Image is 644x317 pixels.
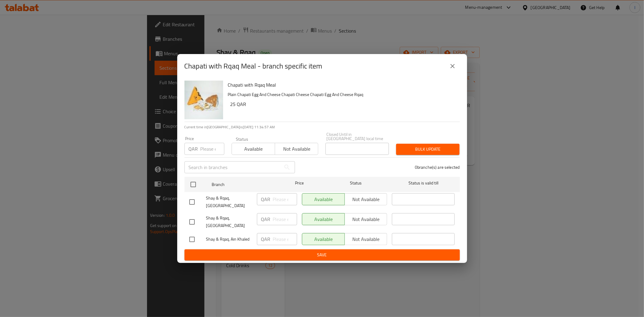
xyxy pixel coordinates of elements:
input: Please enter price [273,193,297,205]
h6: 25 QAR [230,100,455,108]
p: Current time in [GEOGRAPHIC_DATA] is [DATE] 11:34:57 AM [184,124,460,130]
span: Shay & Rqaq, [GEOGRAPHIC_DATA] [206,214,252,229]
span: Available [234,145,273,153]
button: close [445,59,460,73]
span: Branch [212,181,274,188]
p: QAR [261,196,271,203]
h6: Chapati with Rqaq Meal [228,81,455,89]
img: Chapati with Rqaq Meal [184,81,223,119]
span: Shay & Rqaq, Ain Khaled [206,235,252,243]
input: Please enter price [273,213,297,225]
button: Not available [275,143,318,155]
span: Price [279,179,319,187]
button: Available [232,143,275,155]
button: Save [184,249,460,261]
span: Status [324,179,387,187]
p: QAR [189,145,198,152]
p: 0 branche(s) are selected [415,164,460,170]
span: Save [189,251,455,259]
span: Shay & Rqaq, [GEOGRAPHIC_DATA] [206,194,252,210]
p: QAR [261,216,271,223]
p: QAR [261,235,271,243]
input: Search in branches [184,161,281,173]
input: Please enter price [200,143,224,155]
span: Not available [277,145,316,153]
span: Status is valid till [392,179,455,187]
input: Please enter price [273,233,297,245]
button: Bulk update [396,144,460,155]
h2: Chapati with Rqaq Meal - branch specific item [184,61,322,71]
span: Bulk update [401,146,455,153]
p: Plain Chapati Egg And Cheese Chapati Cheese Chapati Egg And Cheese Rqaq [228,91,455,98]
